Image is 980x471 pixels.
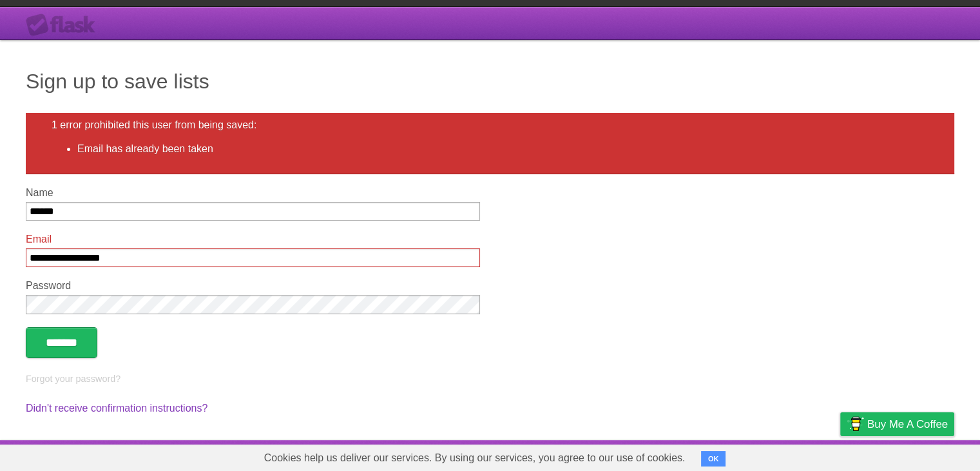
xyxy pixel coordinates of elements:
button: OK [701,451,726,466]
h2: 1 error prohibited this user from being saved: [52,119,928,131]
a: Didn't receive confirmation instructions? [26,403,207,414]
a: About [669,443,696,468]
img: Buy me a coffee [847,413,864,435]
a: Terms [780,443,808,468]
span: Cookies help us deliver our services. By using our services, you agree to our use of cookies. [251,445,698,471]
a: Buy me a coffee [840,412,954,436]
li: Email has already been taken [77,141,928,157]
label: Password [26,280,480,292]
a: Forgot your password? [26,374,120,384]
a: Suggest a feature [873,443,954,468]
span: Buy me a coffee [867,413,948,436]
label: Name [26,187,480,199]
a: Privacy [823,443,857,468]
a: Developers [711,443,764,468]
div: Flask [26,14,103,37]
label: Email [26,234,480,245]
h1: Sign up to save lists [26,66,954,97]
